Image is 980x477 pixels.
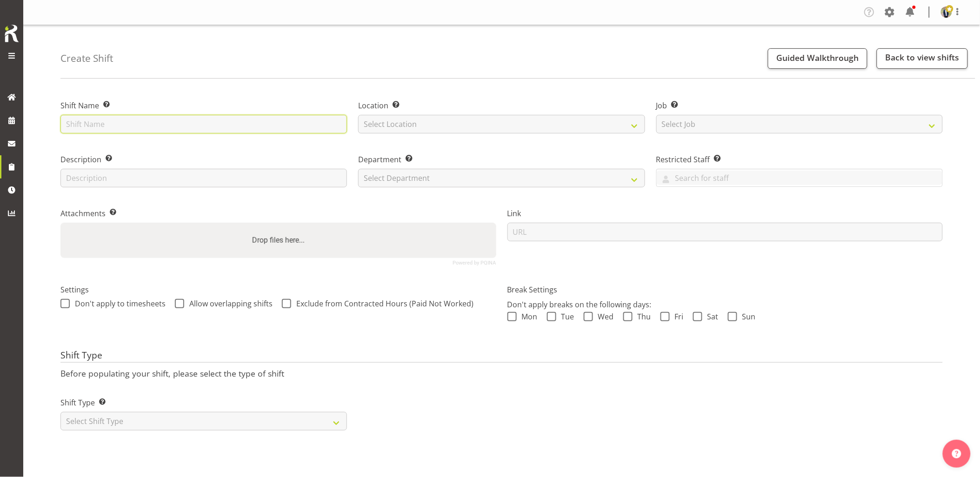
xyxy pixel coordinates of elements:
[60,350,943,363] h4: Shift Type
[737,312,756,321] span: Sun
[657,171,942,185] input: Search for staff
[296,298,473,309] span: Exclude from Contracted Hours (Paid Not Worked)
[593,312,614,321] span: Wed
[877,48,968,69] a: Back to view shifts
[507,284,943,295] label: Break Settings
[453,261,496,265] a: Powered by PQINA
[556,312,574,321] span: Tue
[184,299,273,308] span: Allow overlapping shifts
[670,312,684,321] span: Fri
[358,100,645,111] label: Location
[656,154,943,165] label: Restricted Staff
[70,299,166,308] span: Don't apply to timesheets
[60,100,347,111] label: Shift Name
[60,169,347,187] input: Description
[633,312,651,321] span: Thu
[248,231,308,250] label: Drop files here...
[60,154,347,165] label: Description
[941,7,952,18] img: kelepi-pauuadf51ac2b38380d4c50de8760bb396c3.png
[656,100,943,111] label: Job
[60,284,496,295] label: Settings
[507,223,943,241] input: URL
[60,208,496,219] label: Attachments
[776,52,859,63] span: Guided Walkthrough
[768,48,867,69] button: Guided Walkthrough
[60,368,943,378] p: Before populating your shift, please select the type of shift
[358,154,645,165] label: Department
[702,312,719,321] span: Sat
[507,208,943,219] label: Link
[517,312,538,321] span: Mon
[60,53,113,64] h4: Create Shift
[60,115,347,133] input: Shift Name
[507,299,943,310] p: Don't apply breaks on the following days:
[952,449,961,458] img: help-xxl-2.png
[2,23,21,44] img: Rosterit icon logo
[60,397,347,408] label: Shift Type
